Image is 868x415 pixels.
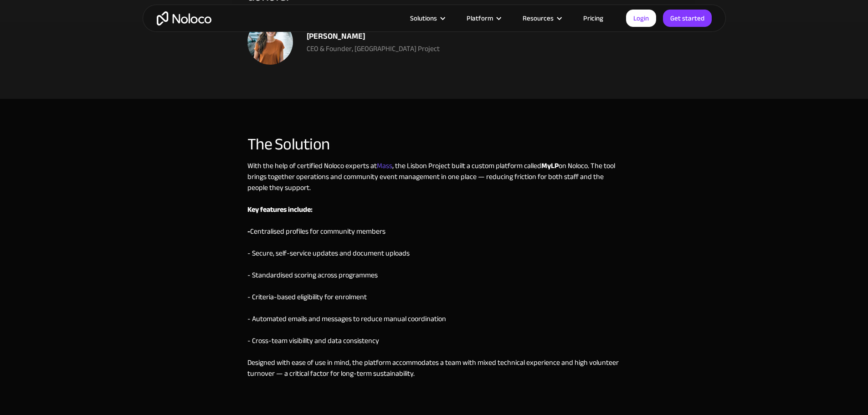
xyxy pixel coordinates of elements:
a: home [157,11,211,26]
a: Mass [377,159,392,173]
div: Platform [455,12,511,24]
div: Solutions [410,12,437,24]
div: [PERSON_NAME] [307,30,440,43]
div: Resources [511,12,572,24]
a: Get started [663,10,712,27]
strong: MyLP [541,159,559,173]
div: Resources [523,12,554,24]
div: CEO & Founder, [GEOGRAPHIC_DATA] Project [307,43,440,54]
div: Platform [467,12,493,24]
a: Login [626,10,656,27]
div: The Solution [247,135,621,154]
a: Pricing [572,12,615,24]
strong: Key features include: - [247,203,313,238]
div: With the help of certified Noloco experts at , the Lisbon Project built a custom platform called ... [247,160,621,402]
div: Solutions [399,12,455,24]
